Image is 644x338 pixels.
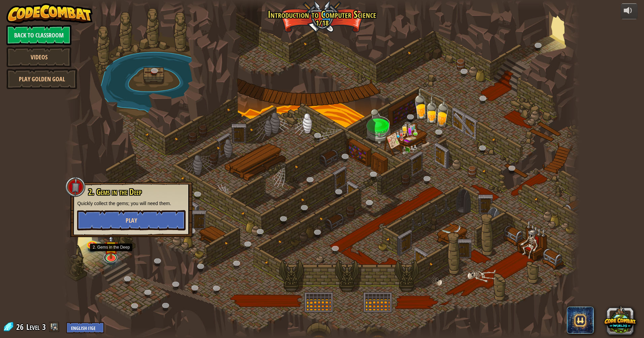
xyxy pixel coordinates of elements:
[16,321,26,332] span: 26
[6,69,77,89] a: Play Golden Goal
[6,3,93,24] img: CodeCombat - Learn how to code by playing a game
[104,234,118,259] img: level-banner-started.png
[126,216,137,225] span: Play
[6,25,71,45] a: Back to Classroom
[26,321,40,333] span: Level
[77,200,186,207] p: Quickly collect the gems; you will need them.
[42,321,46,332] span: 3
[6,47,71,67] a: Videos
[77,210,186,230] button: Play
[88,186,141,198] span: 2. Gems in the Deep
[621,3,638,19] button: Adjust volume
